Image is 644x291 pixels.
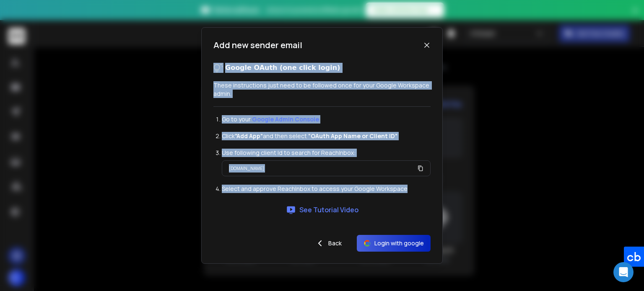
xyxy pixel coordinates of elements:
p: [DOMAIN_NAME] [229,164,264,173]
p: These instructions just need to be followed once for your Google Workspace admin. [213,81,431,98]
strong: “OAuth App Name or Client ID” [308,132,397,140]
li: Click and then select [222,132,431,140]
li: Select and approve ReachInbox to access your Google Workspace [222,185,431,193]
h1: Add new sender email [213,39,302,51]
p: Google OAuth (one click login) [225,63,340,73]
strong: ”Add App” [235,132,263,140]
li: Use following client Id to search for ReachInbox: [222,149,431,157]
div: Open Intercom Messenger [613,262,634,282]
button: Login with google [357,235,431,252]
li: Go to your [222,115,431,124]
img: tips [213,63,223,73]
a: See Tutorial Video [286,205,358,215]
button: Back [308,235,348,252]
a: Google Admin Console [252,115,319,123]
